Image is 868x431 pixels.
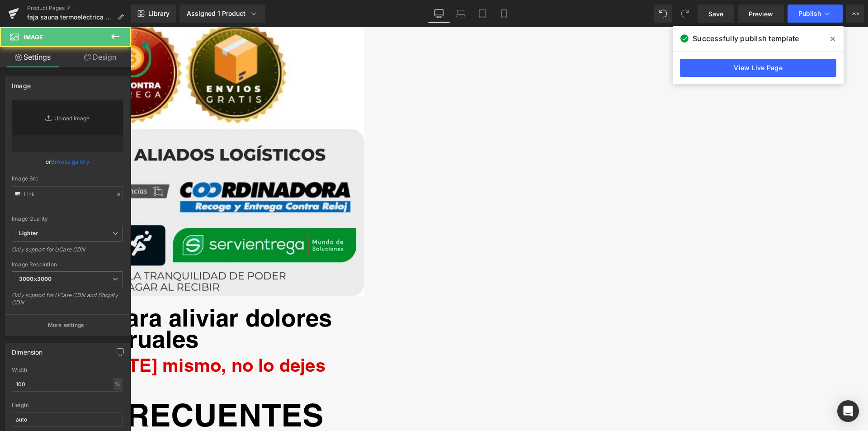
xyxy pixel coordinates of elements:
a: Desktop [428,5,450,23]
a: Tablet [472,5,493,23]
div: or [12,157,123,166]
span: Preview [749,9,773,19]
div: Image Quality [12,216,123,222]
b: Lighter [19,230,38,237]
a: Laptop [450,5,472,23]
div: Assigned 1 Product [187,9,258,18]
div: Width [12,367,123,373]
a: Browse gallery [51,154,90,170]
input: auto [12,377,123,392]
a: New Library [131,5,176,23]
button: More settings [5,314,129,336]
b: 3000x3000 [19,275,52,282]
p: More settings [48,321,84,329]
div: % [113,378,122,390]
input: Link [12,186,123,202]
a: Mobile [493,5,515,23]
a: Design [67,47,133,67]
div: Image Resolution [12,261,123,268]
span: Save [708,9,723,19]
div: Open Intercom Messenger [837,400,859,422]
div: Only support for UCare CDN [12,246,123,259]
span: faja sauna termoeléctrica nueva [27,14,114,21]
div: Only support for UCare CDN and Shopify CDN [12,292,123,312]
div: Height [12,402,123,408]
button: Publish [788,5,843,23]
span: Image [24,33,43,41]
span: Library [148,9,170,18]
div: Image Src [12,175,123,182]
button: More [846,5,864,23]
span: Successfully publish template [693,33,799,44]
button: Redo [676,5,694,23]
a: Preview [738,5,784,23]
div: Image [12,77,31,90]
div: Dimension [12,343,43,356]
span: Publish [798,10,821,17]
button: Undo [654,5,672,23]
input: auto [12,412,123,427]
a: View Live Page [680,59,836,77]
a: Product Pages [27,5,131,12]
